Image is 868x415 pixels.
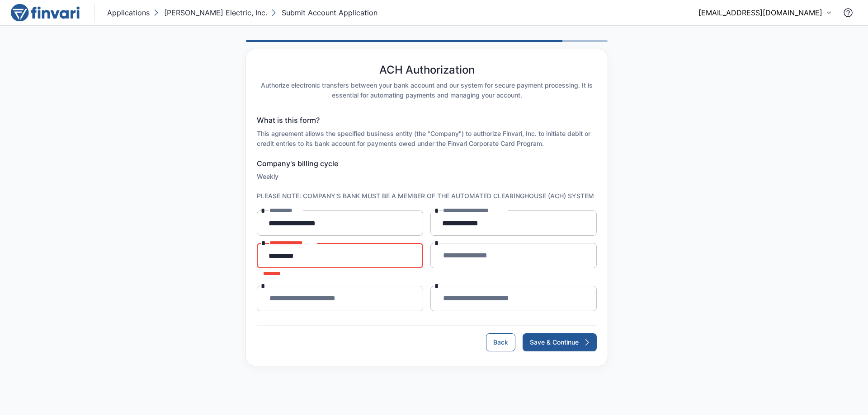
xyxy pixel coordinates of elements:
[164,7,267,18] p: [PERSON_NAME] Electric, Inc.
[282,7,377,18] p: Submit Account Application
[151,5,269,20] button: [PERSON_NAME] Electric, Inc.
[257,172,597,182] h6: Weekly
[257,191,597,201] h6: PLEASE NOTE: COMPANY'S BANK MUST BE A MEMBER OF THE AUTOMATED CLEARINGHOUSE (ACH) SYSTEM
[698,7,832,18] button: [EMAIL_ADDRESS][DOMAIN_NAME]
[698,7,822,18] p: [EMAIL_ADDRESS][DOMAIN_NAME]
[257,158,597,169] h6: Company's billing cycle
[105,5,151,20] button: Applications
[107,7,150,18] p: Applications
[257,80,597,100] h6: Authorize electronic transfers between your bank account and our system for secure payment proces...
[257,129,597,149] h6: This agreement allows the specified business entity (the "Company") to authorize Finvari, Inc. to...
[379,64,475,77] h5: ACH Authorization
[269,5,379,20] button: Submit Account Application
[11,4,80,22] img: logo
[523,333,597,351] button: Save & Continue
[486,333,515,351] button: Back
[839,4,857,22] button: Contact Support
[257,115,597,126] h6: What is this form?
